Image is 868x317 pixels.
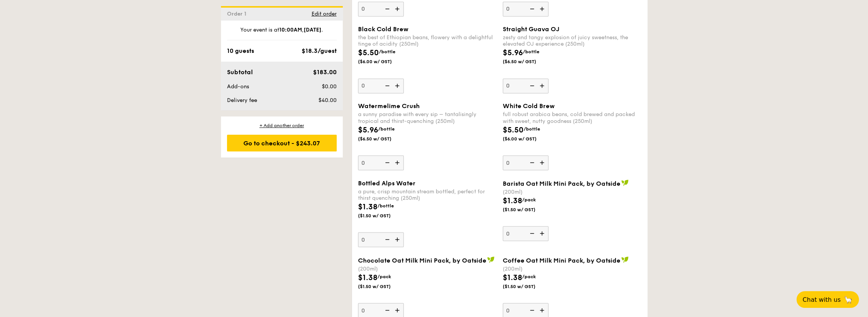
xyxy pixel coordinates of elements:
div: the best of Ethiopian beans, flowery with a delightful tinge of acidity (250ml) [358,34,497,47]
span: $5.50 [503,125,524,134]
img: icon-reduce.1d2dbef1.svg [381,155,392,170]
div: (200ml) [358,265,497,272]
span: ($1.50 w/ GST) [358,283,410,289]
img: icon-vegan.f8ff3823.svg [487,256,495,263]
img: icon-reduce.1d2dbef1.svg [526,78,537,93]
input: ($5.50 w/ GST) [503,2,548,16]
input: Black Cold Brewthe best of Ethiopian beans, flowery with a delightful tinge of acidity (250ml)$5.... [358,78,404,93]
div: Go to checkout - $243.07 [227,135,337,151]
span: ($1.50 w/ GST) [503,206,555,212]
span: $1.38 [358,273,377,282]
div: full robust arabica beans, cold brewed and packed with sweet, nutty goodness (250ml) [503,111,641,124]
img: icon-add.58712e84.svg [392,2,404,16]
span: /bottle [523,49,539,54]
span: $5.50 [358,48,379,57]
span: $1.38 [358,202,377,211]
span: Bottled Alps Water [358,179,416,186]
span: /bottle [378,126,395,131]
span: Black Cold Brew [358,25,408,33]
div: zesty and tangy explosion of juicy sweetness, the elevated OJ experience (250ml) [503,34,641,47]
span: $183.00 [313,68,336,76]
input: ($5.00 w/ GST) [358,2,404,16]
div: a pure, crisp mountain stream bottled, perfect for thirst quenching (250ml) [358,188,497,201]
span: $1.38 [503,196,522,205]
input: Barista Oat Milk Mini Pack, by Oatside(200ml)$1.38/pack($1.50 w/ GST) [503,226,548,241]
span: Add-ons [227,83,249,90]
input: Bottled Alps Watera pure, crisp mountain stream bottled, perfect for thirst quenching (250ml)$1.3... [358,232,404,247]
img: icon-reduce.1d2dbef1.svg [381,78,392,93]
img: icon-add.58712e84.svg [537,2,548,16]
span: Chat with us [802,296,841,303]
input: Straight Guava OJzesty and tangy explosion of juicy sweetness, the elevated OJ experience (250ml)... [503,78,548,93]
div: a sunny paradise with every sip – tantalisingly tropical and thirst-quenching (250ml) [358,111,497,124]
div: 10 guests [227,46,254,56]
img: icon-add.58712e84.svg [537,155,548,170]
div: (200ml) [503,265,641,272]
input: Watermelime Crusha sunny paradise with every sip – tantalisingly tropical and thirst-quenching (2... [358,155,404,170]
span: Order 1 [227,11,249,17]
img: icon-reduce.1d2dbef1.svg [381,232,392,247]
span: 🦙 [844,295,853,304]
img: icon-add.58712e84.svg [537,78,548,93]
span: Edit order [312,11,337,17]
img: icon-vegan.f8ff3823.svg [621,256,629,263]
span: Subtotal [227,68,253,76]
span: ($1.50 w/ GST) [503,283,555,289]
span: ($6.00 w/ GST) [358,59,410,65]
span: $40.00 [318,97,336,104]
span: /bottle [524,126,540,131]
img: icon-add.58712e84.svg [392,78,404,93]
span: $5.96 [358,125,378,134]
span: Coffee Oat Milk Mini Pack, by Oatside [503,256,620,264]
button: Chat with us🦙 [796,291,859,308]
div: + Add another order [227,123,337,129]
img: icon-add.58712e84.svg [392,155,404,170]
img: icon-add.58712e84.svg [537,226,548,241]
img: icon-reduce.1d2dbef1.svg [526,155,537,170]
span: Straight Guava OJ [503,25,559,33]
span: Chocolate Oat Milk Mini Pack, by Oatside [358,256,486,264]
span: $5.96 [503,48,523,57]
span: /pack [522,197,536,202]
span: /bottle [379,49,395,54]
span: /bottle [377,203,394,208]
span: Delivery fee [227,97,257,104]
img: icon-vegan.f8ff3823.svg [621,179,629,186]
img: icon-reduce.1d2dbef1.svg [526,2,537,16]
strong: [DATE] [304,27,321,33]
img: icon-reduce.1d2dbef1.svg [381,2,392,16]
span: $0.00 [321,83,336,90]
img: icon-reduce.1d2dbef1.svg [526,226,537,241]
span: ($6.50 w/ GST) [503,59,555,65]
div: (200ml) [503,188,641,195]
strong: 10:00AM [279,27,302,33]
span: /pack [522,274,536,279]
span: ($6.00 w/ GST) [503,135,555,142]
span: /pack [377,274,391,279]
span: Barista Oat Milk Mini Pack, by Oatside [503,180,620,187]
span: ($1.50 w/ GST) [358,212,410,218]
input: White Cold Brewfull robust arabica beans, cold brewed and packed with sweet, nutty goodness (250m... [503,155,548,170]
span: ($6.50 w/ GST) [358,135,410,142]
span: White Cold Brew [503,102,555,110]
span: Watermelime Crush [358,102,420,110]
div: $18.3/guest [302,46,337,56]
div: Your event is at , . [227,26,337,40]
img: icon-add.58712e84.svg [392,232,404,247]
span: $1.38 [503,273,522,282]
